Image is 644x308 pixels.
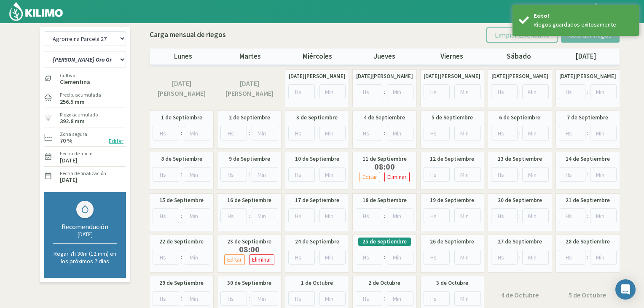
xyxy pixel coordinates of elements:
[451,294,453,303] span: :
[60,130,87,138] label: Zona segura
[288,208,315,223] input: Hs
[252,255,271,265] p: Eliminar
[60,111,98,119] label: Riego acumulado
[432,113,473,122] label: 5 de Septiembre
[288,167,315,182] input: Hs
[53,222,117,231] div: Recomendación
[590,250,617,265] input: Min
[60,150,92,157] label: Fecha de inicio
[387,172,407,182] p: Eliminar
[522,250,549,265] input: Min
[387,291,413,306] input: Min
[153,208,179,223] input: Hs
[154,78,209,99] label: [DATE][PERSON_NAME]
[60,99,85,105] label: 256.5 mm
[360,172,380,182] button: Editar
[451,253,453,262] span: :
[454,250,481,265] input: Min
[184,126,210,140] input: Min
[587,170,588,179] span: :
[384,129,385,138] span: :
[295,196,339,205] label: 17 de Septiembre
[495,31,549,39] span: Limpiar calendario
[288,126,315,140] input: Hs
[319,208,346,223] input: Min
[60,138,72,143] label: 70 %
[317,170,318,179] span: :
[559,126,585,140] input: Hs
[249,294,250,303] span: :
[362,238,407,246] label: 25 de Septiembre
[384,253,385,262] span: :
[317,129,318,138] span: :
[362,172,377,182] p: Editar
[501,290,539,300] label: 4 de Octubre
[491,208,518,223] input: Hs
[356,250,382,265] input: Hs
[519,211,521,220] span: :
[60,72,90,79] label: Cultivo
[387,126,413,140] input: Min
[53,250,117,265] p: Regar 7h 30m (12 mm) en los próximos 7 días
[252,208,278,223] input: Min
[227,255,242,265] p: Editar
[491,250,518,265] input: Hs
[567,113,608,122] label: 7 de Septiembre
[522,84,549,99] input: Min
[498,196,542,205] label: 20 de Septiembre
[356,126,382,140] input: Hs
[384,294,385,303] span: :
[522,126,549,140] input: Min
[317,87,318,96] span: :
[384,211,385,220] span: :
[451,129,453,138] span: :
[534,20,633,29] div: Riegos guardados exitosamente
[161,155,202,163] label: 8 de Septiembre
[227,196,271,205] label: 16 de Septiembre
[159,238,204,246] label: 22 de Septiembre
[559,250,585,265] input: Hs
[301,279,333,287] label: 1 de Octubre
[221,78,277,99] label: [DATE][PERSON_NAME]
[486,27,558,43] button: Limpiar calendario
[284,51,351,62] p: miércoles
[317,211,318,220] span: :
[150,30,226,41] p: Carga mensual de riegos
[351,51,418,62] p: jueves
[153,250,179,265] input: Hs
[491,126,518,140] input: Hs
[184,208,210,223] input: Min
[319,291,346,306] input: Min
[430,238,474,246] label: 26 de Septiembre
[296,113,338,122] label: 3 de Septiembre
[519,129,521,138] span: :
[519,87,521,96] span: :
[8,1,64,22] img: Kilimo
[519,170,521,179] span: :
[587,253,588,262] span: :
[159,279,204,287] label: 29 de Septiembre
[106,136,126,146] button: Editar
[288,291,315,306] input: Hs
[454,84,481,99] input: Min
[220,126,247,140] input: Hs
[181,129,182,138] span: :
[368,279,400,287] label: 2 de Octubre
[559,167,585,182] input: Hs
[454,167,481,182] input: Min
[566,238,610,246] label: 28 de Septiembre
[319,167,346,182] input: Min
[356,84,382,99] input: Hs
[60,79,90,85] label: Clementina
[454,208,481,223] input: Min
[227,238,271,246] label: 23 de Septiembre
[364,113,405,122] label: 4 de Septiembre
[356,291,382,306] input: Hs
[252,126,278,140] input: Min
[587,87,588,96] span: :
[319,84,346,99] input: Min
[451,87,453,96] span: :
[424,72,480,81] label: [DATE][PERSON_NAME]
[220,291,247,306] input: Hs
[566,155,610,163] label: 14 de Septiembre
